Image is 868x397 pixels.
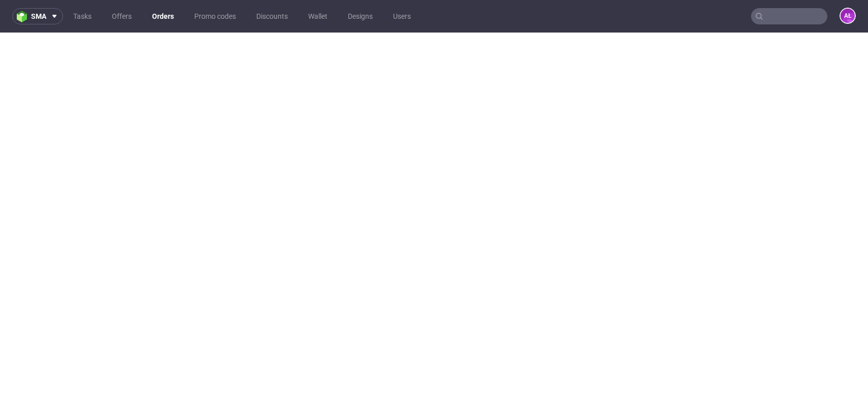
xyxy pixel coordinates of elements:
[188,8,242,24] a: Promo codes
[67,8,98,24] a: Tasks
[387,8,417,24] a: Users
[302,8,334,24] a: Wallet
[31,13,46,20] span: sma
[17,11,31,22] img: logo
[342,8,379,24] a: Designs
[106,8,138,24] a: Offers
[841,9,855,23] figcaption: AŁ
[146,8,180,24] a: Orders
[12,8,63,24] button: sma
[250,8,294,24] a: Discounts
